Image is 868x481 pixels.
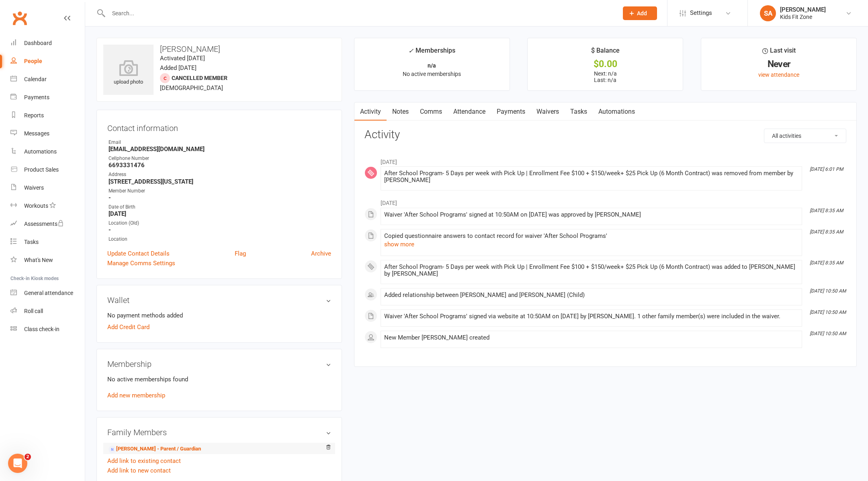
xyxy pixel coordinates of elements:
div: Waivers [24,184,44,191]
div: After School Program- 5 Days per week with Pick Up | Enrollment Fee $100 + $150/week+ $25 Pick Up... [384,170,798,184]
a: Add Credit Card [107,322,149,332]
a: Add link to existing contact [107,456,181,466]
strong: [STREET_ADDRESS][US_STATE] [108,178,331,185]
div: Waiver 'After School Programs' signed via website at 10:50AM on [DATE] by [PERSON_NAME]. 1 other ... [384,313,798,320]
i: [DATE] 8:35 AM [810,229,843,235]
div: $ Balance [591,45,620,60]
div: Address [108,171,331,178]
div: Email [108,139,331,146]
button: Add [623,6,657,20]
a: What's New [10,251,85,269]
i: ✓ [408,47,414,55]
strong: [DATE] [108,210,331,217]
iframe: Intercom live chat [8,454,27,473]
a: Reports [10,106,85,125]
i: [DATE] 10:50 AM [810,288,846,294]
a: Tasks [10,233,85,251]
li: [DATE] [364,194,846,207]
a: Messages [10,125,85,143]
div: Tasks [24,239,39,245]
a: Automations [593,102,641,121]
div: Roll call [24,308,43,314]
div: Date of Birth [108,203,331,211]
time: Added [DATE] [160,64,197,72]
input: Search... [106,8,612,19]
a: Comms [414,102,448,121]
div: Messages [24,130,49,137]
a: Roll call [10,302,85,320]
time: Activated [DATE] [160,55,205,62]
div: Memberships [408,45,455,60]
div: Kids Fit Zone [780,13,826,20]
a: Manage Comms Settings [107,258,175,268]
div: Calendar [24,76,47,82]
a: General attendance kiosk mode [10,284,85,302]
p: Next: n/a Last: n/a [535,70,676,83]
div: Location [108,235,331,243]
button: show more [384,239,414,249]
h3: Contact information [107,121,331,133]
span: 2 [25,454,31,460]
a: Class kiosk mode [10,320,85,338]
div: Added relationship between [PERSON_NAME] and [PERSON_NAME] (Child) [384,292,798,299]
div: What's New [24,257,53,263]
div: Member Number [108,187,331,195]
a: Waivers [531,102,565,121]
div: [PERSON_NAME] [780,6,826,13]
span: Cancelled member [172,75,227,81]
span: [DEMOGRAPHIC_DATA] [160,84,223,92]
i: [DATE] 6:01 PM [810,166,843,172]
div: upload photo [103,60,154,86]
div: Reports [24,112,44,119]
a: Assessments [10,215,85,233]
div: Location (Old) [108,219,331,227]
a: Calendar [10,70,85,88]
a: Dashboard [10,34,85,52]
div: Product Sales [24,166,59,173]
div: SA [760,5,776,21]
a: Automations [10,143,85,161]
strong: - [108,194,331,201]
div: Last visit [762,45,796,60]
div: Assessments [24,221,64,227]
span: No active memberships [403,71,461,77]
a: Update Contact Details [107,249,170,258]
i: [DATE] 8:35 AM [810,208,843,213]
div: General attendance [24,290,73,296]
div: Automations [24,148,57,155]
a: People [10,52,85,70]
a: Tasks [565,102,593,121]
a: [PERSON_NAME] - Parent / Guardian [108,445,201,453]
li: No payment methods added [107,311,331,320]
h3: Membership [107,360,331,368]
span: Add [637,10,647,16]
a: Add link to new contact [107,466,171,475]
a: Flag [235,249,246,258]
a: Archive [311,249,331,258]
i: [DATE] 10:50 AM [810,331,846,336]
div: After School Program- 5 Days per week with Pick Up | Enrollment Fee $100 + $150/week+ $25 Pick Up... [384,264,798,277]
div: Copied questionnaire answers to contact record for waiver 'After School Programs' [384,233,798,239]
i: [DATE] 10:50 AM [810,309,846,315]
a: Notes [387,102,414,121]
div: Cellphone Number [108,155,331,162]
a: Clubworx [10,8,30,28]
li: [DATE] [364,154,846,166]
strong: - [108,226,331,233]
h3: Activity [364,129,846,141]
strong: 6693331476 [108,162,331,169]
div: Class check-in [24,326,59,332]
a: Product Sales [10,161,85,179]
div: Payments [24,94,49,100]
a: Waivers [10,179,85,197]
div: Never [708,60,849,68]
div: Dashboard [24,40,52,46]
a: Attendance [448,102,491,121]
a: Add new membership [107,392,165,399]
div: Waiver 'After School Programs' signed at 10:50AM on [DATE] was approved by [PERSON_NAME] [384,211,798,218]
div: People [24,58,42,64]
h3: Family Members [107,428,331,437]
div: $0.00 [535,60,676,68]
div: Workouts [24,203,48,209]
span: Settings [690,4,712,22]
